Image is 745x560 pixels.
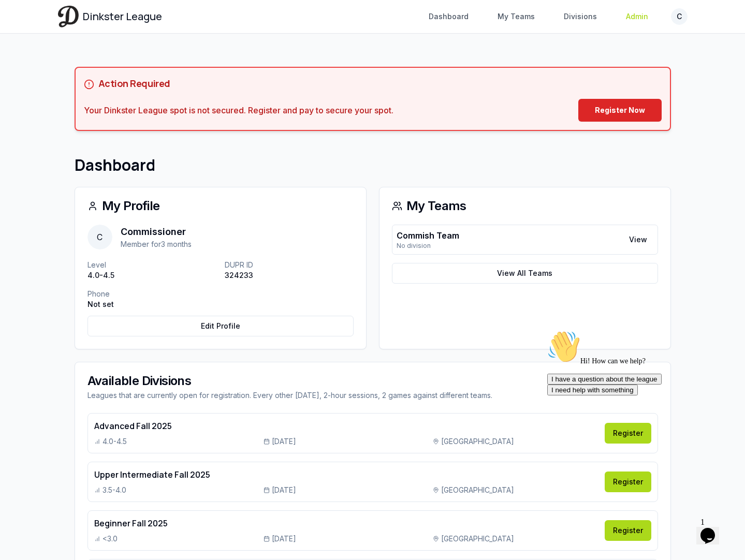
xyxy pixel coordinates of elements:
[87,299,216,310] p: Not set
[620,7,654,26] a: Admin
[392,263,658,284] a: View All Teams
[4,31,103,39] span: Hi! How can we help?
[103,534,118,544] span: <3.0
[422,7,475,26] a: Dashboard
[392,200,658,212] div: My Teams
[558,7,603,26] a: Divisions
[225,270,354,281] p: 324233
[272,534,296,544] span: [DATE]
[225,260,354,270] p: DUPR ID
[94,517,598,529] h4: Beginner Fall 2025
[272,485,296,495] span: [DATE]
[87,390,658,401] div: Leagues that are currently open for registration. Every other [DATE], 2-hour sessions, 2 games ag...
[272,436,296,447] span: [DATE]
[98,76,170,91] h5: Action Required
[87,270,216,281] p: 4.0-4.5
[491,7,541,26] a: My Teams
[543,326,729,508] iframe: chat widget
[87,200,354,212] div: My Profile
[87,225,112,249] span: C
[58,6,79,27] img: Dinkster
[103,436,127,447] span: 4.0-4.5
[103,485,126,495] span: 3.5-4.0
[83,9,162,24] span: Dinkster League
[94,468,598,481] h4: Upper Intermediate Fall 2025
[623,230,653,249] a: View
[87,375,658,387] div: Available Divisions
[58,6,162,27] a: Dinkster League
[87,260,216,270] p: Level
[397,242,459,250] p: No division
[4,58,95,69] button: I need help with something
[87,316,354,336] a: Edit Profile
[441,485,514,495] span: [GEOGRAPHIC_DATA]
[696,513,729,544] iframe: chat widget
[84,104,393,116] div: Your Dinkster League spot is not secured. Register and pay to secure your spot.
[4,4,37,37] img: :wave:
[94,420,598,432] h4: Advanced Fall 2025
[605,520,651,541] a: Register
[441,534,514,544] span: [GEOGRAPHIC_DATA]
[441,436,514,447] span: [GEOGRAPHIC_DATA]
[87,289,216,299] p: Phone
[578,99,662,122] a: Register Now
[121,225,192,239] p: Commissioner
[121,239,192,249] p: Member for 3 months
[397,229,459,242] p: Commish Team
[4,48,119,58] button: I have a question about the league
[75,156,671,174] h1: Dashboard
[4,4,191,69] div: 👋Hi! How can we help?I have a question about the leagueI need help with something
[671,8,688,25] button: C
